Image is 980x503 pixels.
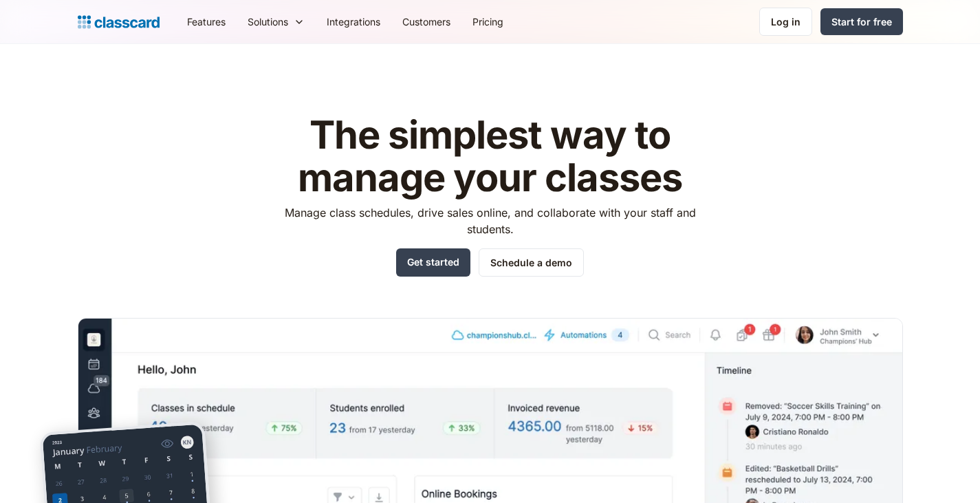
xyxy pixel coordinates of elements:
a: Schedule a demo [479,248,584,277]
div: Solutions [248,14,288,29]
a: Log in [759,8,812,36]
a: Pricing [461,6,514,37]
a: Customers [391,6,461,37]
a: Features [176,6,237,37]
div: Start for free [831,14,892,29]
div: Log in [771,14,801,29]
a: Get started [396,248,470,277]
a: home [78,12,160,32]
h1: The simplest way to manage your classes [272,114,708,199]
a: Integrations [316,6,391,37]
p: Manage class schedules, drive sales online, and collaborate with your staff and students. [272,204,708,237]
a: Start for free [820,8,903,35]
div: Solutions [237,6,316,37]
